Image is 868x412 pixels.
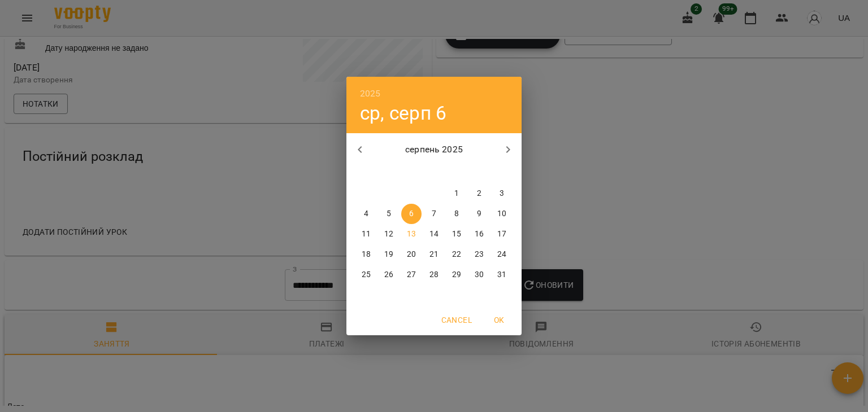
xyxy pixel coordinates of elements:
button: 14 [424,224,444,244]
span: Cancel [441,313,472,327]
span: вт [379,166,399,178]
button: 22 [446,244,467,265]
p: 9 [477,208,481,220]
button: ср, серп 6 [360,102,446,125]
p: 31 [497,269,506,280]
p: 18 [362,249,371,260]
p: 25 [362,269,371,280]
p: 6 [409,208,414,220]
button: 21 [424,244,444,265]
button: 30 [469,265,489,285]
p: 23 [475,249,484,260]
span: сб [469,166,489,178]
p: серпень 2025 [374,143,495,156]
p: 2 [477,188,481,199]
p: 26 [384,269,393,280]
p: 15 [452,229,461,240]
p: 5 [387,208,391,220]
button: 2025 [360,86,381,102]
button: 24 [492,244,512,265]
span: ср [401,166,422,178]
button: 29 [446,265,467,285]
p: 8 [454,208,459,220]
button: 5 [379,204,399,224]
button: Cancel [437,310,476,330]
button: 11 [356,224,376,244]
button: 1 [446,183,467,204]
button: 3 [492,183,512,204]
button: 26 [379,265,399,285]
button: 6 [401,204,422,224]
p: 3 [500,188,504,199]
button: 17 [492,224,512,244]
p: 21 [429,249,439,260]
p: 4 [364,208,368,220]
button: 27 [401,265,422,285]
button: 2 [469,183,489,204]
p: 28 [429,269,439,280]
p: 7 [432,208,436,220]
button: 8 [446,204,467,224]
button: 13 [401,224,422,244]
button: 16 [469,224,489,244]
p: 14 [429,229,439,240]
p: 29 [452,269,461,280]
p: 27 [407,269,416,280]
button: 12 [379,224,399,244]
button: 19 [379,244,399,265]
button: 10 [492,204,512,224]
button: 7 [424,204,444,224]
button: 23 [469,244,489,265]
p: 30 [475,269,484,280]
p: 17 [497,229,506,240]
span: пн [356,166,376,178]
button: 4 [356,204,376,224]
span: нд [492,166,512,178]
p: 22 [452,249,461,260]
p: 12 [384,229,393,240]
p: 24 [497,249,506,260]
p: 19 [384,249,393,260]
span: пт [446,166,467,178]
button: 9 [469,204,489,224]
p: 16 [475,229,484,240]
p: 13 [407,229,416,240]
button: 18 [356,244,376,265]
p: 10 [497,208,506,220]
button: 28 [424,265,444,285]
p: 1 [454,188,459,199]
button: OK [481,310,517,330]
p: 20 [407,249,416,260]
span: чт [424,166,444,178]
button: 20 [401,244,422,265]
button: 25 [356,265,376,285]
button: 15 [446,224,467,244]
span: OK [485,313,513,327]
button: 31 [492,265,512,285]
p: 11 [362,229,371,240]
